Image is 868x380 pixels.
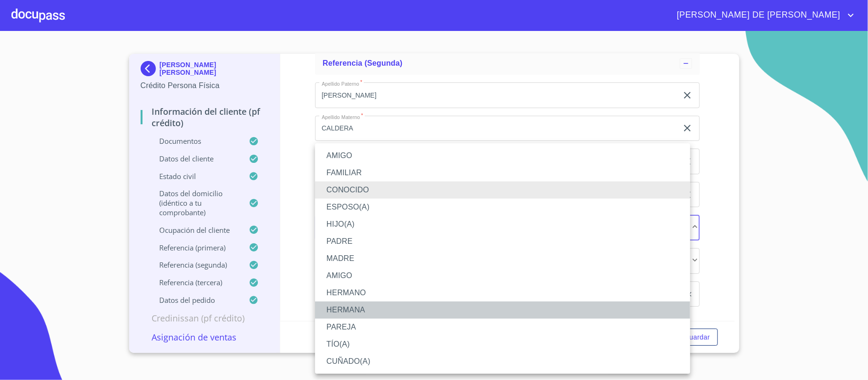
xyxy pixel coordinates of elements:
li: CUÑADO(A) [315,353,690,370]
li: PADRE [315,233,690,250]
li: ESPOSO(A) [315,199,690,216]
li: HERMANA [315,301,690,319]
li: AMIGO [315,267,690,284]
li: TÍO(A) [315,336,690,353]
li: CONOCIDO [315,181,690,199]
li: AMIGO [315,147,690,164]
li: HERMANO [315,284,690,301]
li: PAREJA [315,319,690,336]
li: HIJO(A) [315,216,690,233]
li: FAMILIAR [315,164,690,181]
li: MADRE [315,250,690,267]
